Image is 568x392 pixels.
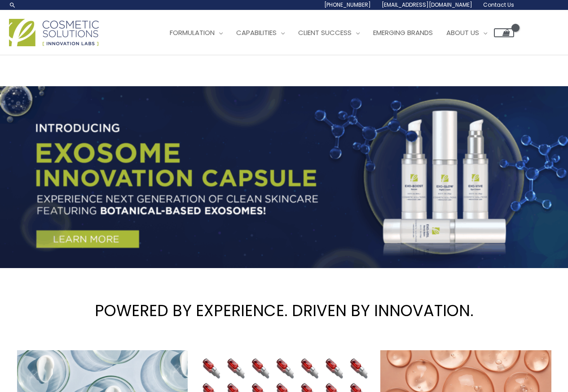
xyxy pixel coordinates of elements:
span: Formulation [170,28,215,37]
a: About Us [440,19,494,46]
span: [PHONE_NUMBER] [324,1,371,9]
a: View Shopping Cart, empty [494,28,514,37]
span: [EMAIL_ADDRESS][DOMAIN_NAME] [382,1,472,9]
a: Search icon link [9,1,16,9]
span: Capabilities [236,28,277,37]
a: Emerging Brands [366,19,440,46]
a: Formulation [163,19,229,46]
span: About Us [446,28,479,37]
a: Client Success [291,19,366,46]
span: Emerging Brands [373,28,433,37]
span: Client Success [298,28,352,37]
nav: Site Navigation [156,19,514,46]
a: Capabilities [229,19,291,46]
img: Cosmetic Solutions Logo [9,19,99,46]
span: Contact Us [483,1,514,9]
